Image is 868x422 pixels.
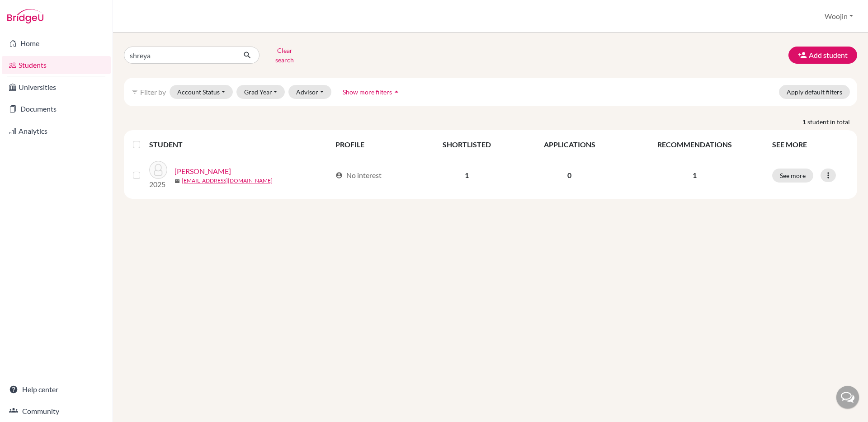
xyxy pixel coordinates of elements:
[2,34,111,52] a: Home
[343,88,392,96] span: Show more filters
[772,169,813,183] button: See more
[628,170,761,181] p: 1
[149,161,167,179] img: Charpe, Shreya
[517,134,622,155] th: APPLICATIONS
[2,380,111,399] a: Help center
[288,85,331,99] button: Advisor
[2,100,111,118] a: Documents
[259,43,310,67] button: Clear search
[149,179,167,190] p: 2025
[124,47,236,64] input: Find student by name...
[517,155,622,195] td: 0
[2,122,111,140] a: Analytics
[335,172,343,179] span: account_circle
[802,117,807,127] strong: 1
[2,402,111,420] a: Community
[417,155,517,195] td: 1
[779,85,850,99] button: Apply default filters
[330,134,417,155] th: PROFILE
[175,178,180,184] span: mail
[21,6,39,14] span: Help
[821,8,857,25] button: Woojin
[170,85,233,99] button: Account Status
[2,56,111,74] a: Students
[149,134,330,155] th: STUDENT
[623,134,767,155] th: RECOMMENDATIONS
[140,88,166,96] span: Filter by
[788,47,857,64] button: Add student
[236,85,285,99] button: Grad Year
[767,134,854,155] th: SEE MORE
[807,117,857,127] span: student in total
[131,88,138,95] i: filter_list
[175,166,231,177] a: [PERSON_NAME]
[7,9,43,23] img: Bridge-U
[2,78,111,96] a: Universities
[392,87,401,96] i: arrow_drop_up
[417,134,517,155] th: SHORTLISTED
[182,177,273,185] a: [EMAIL_ADDRESS][DOMAIN_NAME]
[335,170,382,181] div: No interest
[335,85,409,99] button: Show more filtersarrow_drop_up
